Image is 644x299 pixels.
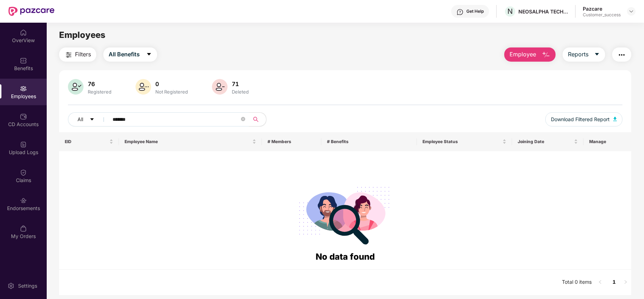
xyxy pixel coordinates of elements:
[518,139,573,145] span: Joining Date
[86,80,113,88] div: 76
[321,132,416,151] th: # Benefits
[20,141,27,148] img: svg+xml;base64,PHN2ZyBpZD0iVXBsb2FkX0xvZ3MiIGRhdGEtbmFtZT0iVXBsb2FkIExvZ3MiIHhtbG5zPSJodHRwOi8vd3...
[154,89,189,95] div: Not Registered
[249,117,263,122] span: search
[241,116,245,123] span: close-circle
[583,5,621,12] div: Pazcare
[103,47,157,62] button: All Benefitscaret-down
[125,139,251,145] span: Employee Name
[16,282,39,289] div: Settings
[64,51,73,59] img: svg+xml;base64,PHN2ZyB4bWxucz0iaHR0cDovL3d3dy53My5vcmcvMjAwMC9zdmciIHdpZHRoPSIyNCIgaGVpZ2h0PSIyNC...
[20,197,27,204] img: svg+xml;base64,PHN2ZyBpZD0iRW5kb3JzZW1lbnRzIiB4bWxucz0iaHR0cDovL3d3dy53My5vcmcvMjAwMC9zdmciIHdpZH...
[20,85,27,92] img: svg+xml;base64,PHN2ZyBpZD0iRW1wbG95ZWVzIiB4bWxucz0iaHR0cDovL3d3dy53My5vcmcvMjAwMC9zdmciIHdpZHRoPS...
[109,50,140,59] span: All Benefits
[20,113,27,120] img: svg+xml;base64,PHN2ZyBpZD0iQ0RfQWNjb3VudHMiIGRhdGEtbmFtZT0iQ0QgQWNjb3VudHMiIHhtbG5zPSJodHRwOi8vd3...
[7,282,15,289] img: svg+xml;base64,PHN2ZyBpZD0iU2V0dGluZy0yMHgyMCIgeG1sbnM9Imh0dHA6Ly93d3cudzMub3JnLzIwMDAvc3ZnIiB3aW...
[594,277,606,288] li: Previous Page
[8,7,54,16] img: New Pazcare Logo
[316,252,375,262] span: No data found
[154,80,189,88] div: 0
[620,277,631,288] button: right
[562,277,592,288] li: Total 0 items
[583,132,631,151] th: Manage
[609,277,620,287] a: 1
[59,30,105,40] span: Employees
[563,47,605,62] button: Reportscaret-down
[609,277,620,288] li: 1
[90,117,94,123] span: caret-down
[249,112,266,126] button: search
[507,7,513,16] span: N
[262,132,321,151] th: # Members
[594,277,606,288] button: left
[20,169,27,176] img: svg+xml;base64,PHN2ZyBpZD0iQ2xhaW0iIHhtbG5zPSJodHRwOi8vd3d3LnczLm9yZy8yMDAwL3N2ZyIgd2lkdGg9IjIwIi...
[545,112,622,126] button: Download Filtered Report
[620,277,631,288] li: Next Page
[212,79,228,95] img: svg+xml;base64,PHN2ZyB4bWxucz0iaHR0cDovL3d3dy53My5vcmcvMjAwMC9zdmciIHhtbG5zOnhsaW5rPSJodHRwOi8vd3...
[510,50,536,59] span: Employee
[417,132,512,151] th: Employee Status
[598,280,602,284] span: left
[77,115,83,123] span: All
[68,79,84,95] img: svg+xml;base64,PHN2ZyB4bWxucz0iaHR0cDovL3d3dy53My5vcmcvMjAwMC9zdmciIHhtbG5zOnhsaW5rPSJodHRwOi8vd3...
[512,132,583,151] th: Joining Date
[542,51,550,59] img: svg+xml;base64,PHN2ZyB4bWxucz0iaHR0cDovL3d3dy53My5vcmcvMjAwMC9zdmciIHhtbG5zOnhsaW5rPSJodHRwOi8vd3...
[20,225,27,232] img: svg+xml;base64,PHN2ZyBpZD0iTXlfT3JkZXJzIiBkYXRhLW5hbWU9Ik15IE9yZGVycyIgeG1sbnM9Imh0dHA6Ly93d3cudz...
[20,29,27,36] img: svg+xml;base64,PHN2ZyBpZD0iSG9tZSIgeG1sbnM9Imh0dHA6Ly93d3cudzMub3JnLzIwMDAvc3ZnIiB3aWR0aD0iMjAiIG...
[59,47,96,62] button: Filters
[456,9,464,16] img: svg+xml;base64,PHN2ZyBpZD0iSGVscC0zMngzMiIgeG1sbnM9Imh0dHA6Ly93d3cudzMub3JnLzIwMDAvc3ZnIiB3aWR0aD...
[86,89,113,95] div: Registered
[568,50,588,59] span: Reports
[65,139,108,145] span: EID
[68,112,111,126] button: Allcaret-down
[617,51,626,59] img: svg+xml;base64,PHN2ZyB4bWxucz0iaHR0cDovL3d3dy53My5vcmcvMjAwMC9zdmciIHdpZHRoPSIyNCIgaGVpZ2h0PSIyNC...
[75,50,91,59] span: Filters
[613,117,617,121] img: svg+xml;base64,PHN2ZyB4bWxucz0iaHR0cDovL3d3dy53My5vcmcvMjAwMC9zdmciIHhtbG5zOnhsaW5rPSJodHRwOi8vd3...
[59,132,119,151] th: EID
[241,117,245,121] span: close-circle
[230,89,250,95] div: Deleted
[146,51,152,58] span: caret-down
[504,47,556,62] button: Employee
[518,8,568,15] div: NEOSALPHA TECHNOLOGIES [GEOGRAPHIC_DATA]
[466,9,484,14] div: Get Help
[136,79,151,95] img: svg+xml;base64,PHN2ZyB4bWxucz0iaHR0cDovL3d3dy53My5vcmcvMjAwMC9zdmciIHhtbG5zOnhsaW5rPSJodHRwOi8vd3...
[294,178,396,250] img: svg+xml;base64,PHN2ZyB4bWxucz0iaHR0cDovL3d3dy53My5vcmcvMjAwMC9zdmciIHdpZHRoPSIyODgiIGhlaWdodD0iMj...
[623,280,628,284] span: right
[119,132,262,151] th: Employee Name
[583,12,621,18] div: Customer_success
[422,139,501,145] span: Employee Status
[20,57,27,64] img: svg+xml;base64,PHN2ZyBpZD0iQmVuZWZpdHMiIHhtbG5zPSJodHRwOi8vd3d3LnczLm9yZy8yMDAwL3N2ZyIgd2lkdGg9Ij...
[230,80,250,88] div: 71
[628,9,634,14] img: svg+xml;base64,PHN2ZyBpZD0iRHJvcGRvd24tMzJ4MzIiIHhtbG5zPSJodHRwOi8vd3d3LnczLm9yZy8yMDAwL3N2ZyIgd2...
[551,115,610,123] span: Download Filtered Report
[594,51,600,58] span: caret-down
